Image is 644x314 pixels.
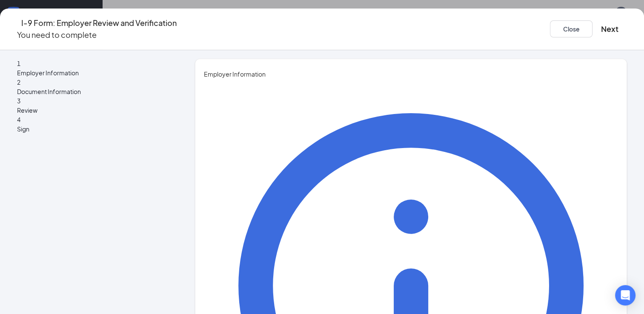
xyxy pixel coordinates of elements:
p: You need to complete [17,29,177,41]
h4: I-9 Form: Employer Review and Verification [21,17,177,29]
span: Sign [17,124,169,134]
span: Employer Information [17,68,169,77]
div: Open Intercom Messenger [615,285,635,305]
span: Document Information [17,87,169,96]
button: Close [550,20,592,37]
button: Next [601,23,618,35]
span: 4 [17,116,20,123]
span: 2 [17,78,20,86]
span: Review [17,106,169,115]
span: Employer Information [204,69,618,79]
span: 1 [17,60,20,67]
span: 3 [17,97,20,105]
